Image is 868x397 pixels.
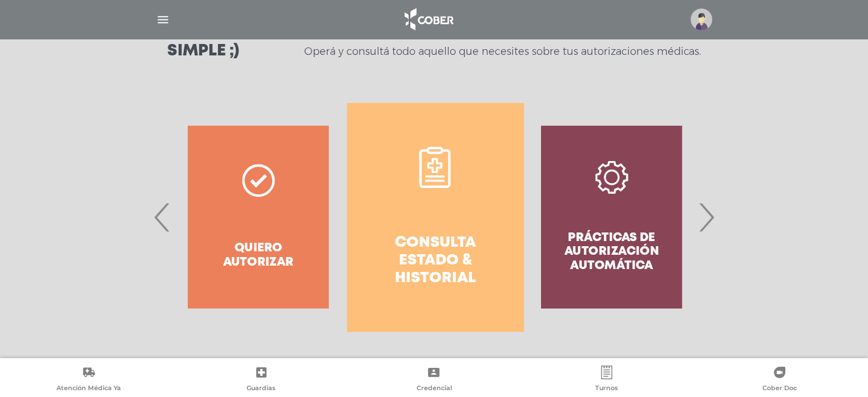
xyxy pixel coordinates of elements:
span: Turnos [595,384,618,394]
span: Previous [151,186,173,248]
span: Cober Doc [762,384,797,394]
p: Operá y consultá todo aquello que necesites sobre tus autorizaciones médicas. [304,45,701,58]
span: Guardias [247,384,276,394]
span: Credencial [416,384,451,394]
h3: Simple ;) [167,43,239,59]
img: Cober_menu-lines-white.svg [156,13,170,27]
a: Turnos [520,366,693,395]
img: logo_cober_home-white.png [398,6,458,33]
a: Credencial [348,366,520,395]
span: Next [695,186,717,248]
span: Atención Médica Ya [56,384,121,394]
a: Atención Médica Ya [2,366,175,395]
h4: Consulta estado & historial [368,234,503,288]
a: Guardias [175,366,348,395]
a: Consulta estado & historial [347,103,523,331]
a: Cober Doc [693,366,866,395]
img: profile-placeholder.svg [691,9,712,30]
